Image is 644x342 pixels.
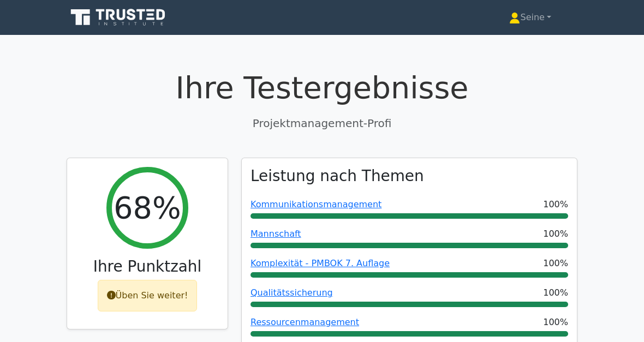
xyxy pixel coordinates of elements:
a: Komplexität - PMBOK 7. Auflage [251,258,390,268]
font: Üben Sie weiter! [116,290,188,301]
a: Ressourcenmanagement [251,317,359,327]
a: Mannschaft [251,229,301,239]
span: 100% [543,316,568,329]
h3: Leistung nach Themen [251,167,424,185]
h1: Ihre Testergebnisse [67,70,577,106]
a: Qualitätssicherung [251,287,333,298]
a: Seine [483,7,577,28]
span: 100% [543,227,568,241]
span: 100% [543,198,568,211]
a: Kommunikationsmanagement [251,199,381,209]
span: 100% [543,286,568,299]
h2: 68% [114,190,181,226]
span: 100% [543,257,568,270]
h3: Ihre Punktzahl [76,257,219,275]
p: Projektmanagement-Profi [67,115,577,131]
font: Seine [520,12,544,22]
